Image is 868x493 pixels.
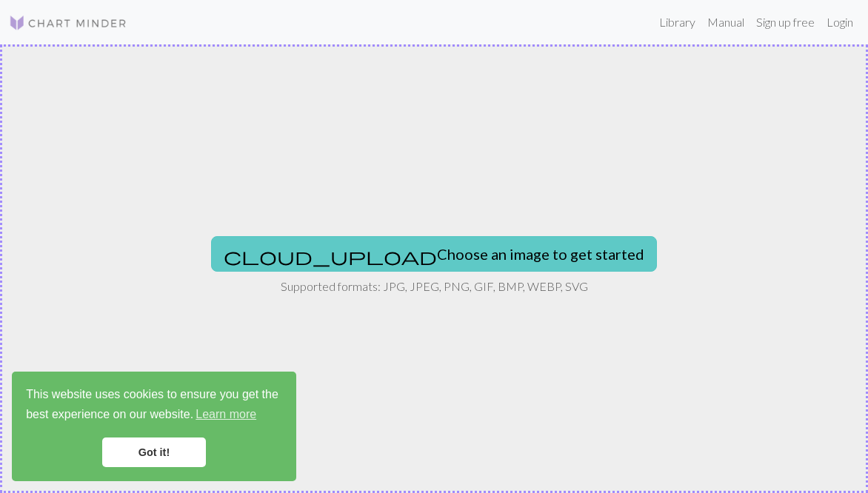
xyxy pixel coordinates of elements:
[701,7,750,37] a: Manual
[750,7,821,37] a: Sign up free
[12,372,296,481] div: cookieconsent
[224,246,437,266] span: cloud_upload
[26,386,282,426] span: This website uses cookies to ensure you get the best experience on our website.
[821,7,859,37] a: Login
[281,278,588,295] p: Supported formats: JPG, JPEG, PNG, GIF, BMP, WEBP, SVG
[9,14,127,32] img: Logo
[211,236,657,272] button: Choose an image to get started
[653,7,701,37] a: Library
[102,437,206,467] a: dismiss cookie message
[193,403,258,426] a: learn more about cookies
